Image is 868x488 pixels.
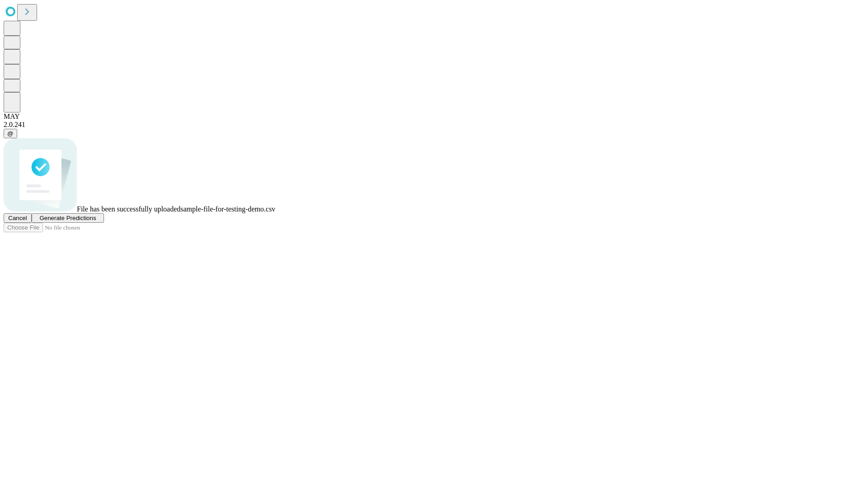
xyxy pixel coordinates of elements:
span: sample-file-for-testing-demo.csv [180,205,275,213]
span: @ [7,130,14,137]
span: Generate Predictions [39,215,96,221]
button: Cancel [4,213,32,223]
span: File has been successfully uploaded [77,205,180,213]
div: 2.0.241 [4,121,864,129]
div: MAY [4,113,864,121]
button: Generate Predictions [32,213,104,223]
span: Cancel [8,215,27,221]
button: @ [4,129,17,138]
